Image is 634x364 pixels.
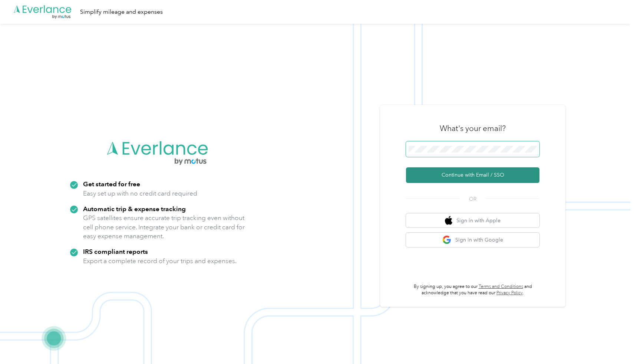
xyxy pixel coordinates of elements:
[83,247,148,255] strong: IRS compliant reports
[83,256,237,266] p: Export a complete record of your trips and expenses.
[83,180,140,188] strong: Get started for free
[445,216,452,225] img: apple logo
[479,284,523,289] a: Terms and Conditions
[80,7,163,17] div: Simplify mileage and expenses
[83,213,245,241] p: GPS satellites ensure accurate trip tracking even without cell phone service. Integrate your bank...
[406,167,539,183] button: Continue with Email / SSO
[406,233,539,247] button: google logoSign in with Google
[496,290,523,296] a: Privacy Policy
[440,123,506,134] h3: What's your email?
[406,283,539,296] p: By signing up, you agree to our and acknowledge that you have read our .
[442,235,452,245] img: google logo
[460,195,486,203] span: OR
[83,189,197,198] p: Easy set up with no credit card required
[406,213,539,228] button: apple logoSign in with Apple
[83,205,186,213] strong: Automatic trip & expense tracking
